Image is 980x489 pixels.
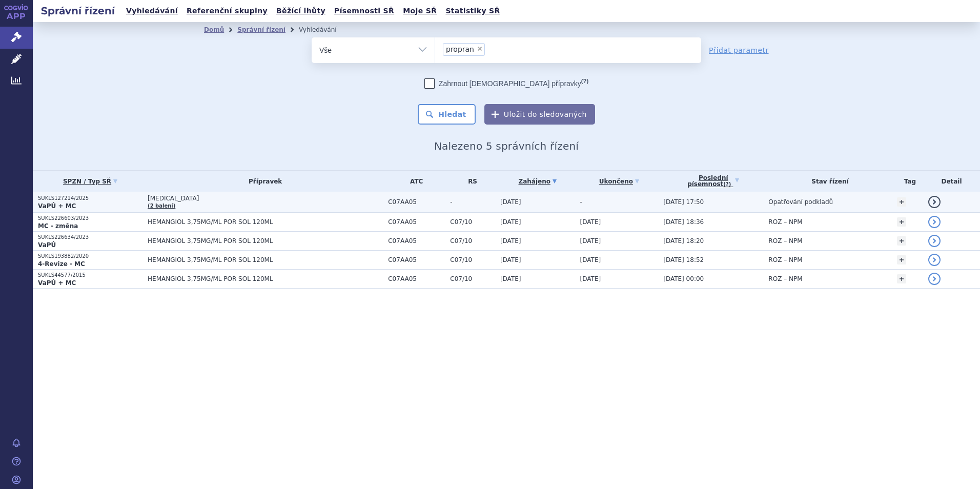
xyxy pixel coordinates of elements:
[923,171,980,192] th: Detail
[580,198,582,206] span: -
[892,171,923,192] th: Tag
[388,275,445,282] span: C07AA05
[183,4,271,18] a: Referenční skupiny
[237,26,285,33] a: Správní řízení
[580,218,601,226] span: [DATE]
[388,198,445,206] span: C07AA05
[768,198,833,206] span: Opatřování podkladů
[768,218,802,226] span: ROZ – NPM
[488,43,494,55] input: propran
[500,218,521,226] span: [DATE]
[148,203,175,209] a: (2 balení)
[580,237,601,244] span: [DATE]
[500,174,575,189] a: Zahájeno
[38,195,142,202] p: SUKLS127214/2025
[580,256,601,263] span: [DATE]
[500,198,521,206] span: [DATE]
[768,256,802,263] span: ROZ – NPM
[38,241,56,249] strong: VaPÚ
[204,26,224,33] a: Domů
[663,198,704,206] span: [DATE] 17:50
[38,260,85,268] strong: 4-Revize - MC
[663,218,704,226] span: [DATE] 18:36
[38,234,142,241] p: SUKLS226634/2023
[299,22,350,37] li: Vyhledávání
[897,197,906,207] a: +
[148,256,383,263] span: HEMANGIOL 3,75MG/ML POR SOL 120ML
[400,4,440,18] a: Moje SŘ
[331,4,397,18] a: Písemnosti SŘ
[383,171,445,192] th: ATC
[33,4,123,18] h2: Správní řízení
[928,196,941,208] a: detail
[450,218,495,226] span: C07/10
[388,218,445,226] span: C07AA05
[424,78,588,89] label: Zahrnout [DEMOGRAPHIC_DATA] přípravky
[38,272,142,279] p: SUKLS44577/2015
[434,140,579,152] span: Nalezeno 5 správních řízení
[663,171,763,192] a: Poslednípísemnost(?)
[123,4,181,18] a: Vyhledávání
[388,237,445,244] span: C07AA05
[663,256,704,263] span: [DATE] 18:52
[500,275,521,282] span: [DATE]
[38,174,142,189] a: SPZN / Typ SŘ
[38,222,78,230] strong: MC - změna
[500,237,521,244] span: [DATE]
[768,275,802,282] span: ROZ – NPM
[763,171,891,192] th: Stav řízení
[148,237,383,244] span: HEMANGIOL 3,75MG/ML POR SOL 120ML
[450,237,495,244] span: C07/10
[928,235,941,247] a: detail
[418,104,476,125] button: Hledat
[148,218,383,226] span: HEMANGIOL 3,75MG/ML POR SOL 120ML
[580,275,601,282] span: [DATE]
[450,256,495,263] span: C07/10
[477,46,483,52] span: ×
[142,171,383,192] th: Přípravek
[450,198,495,206] span: -
[484,104,595,125] button: Uložit do sledovaných
[709,45,769,55] a: Přidat parametr
[897,236,906,246] a: +
[38,215,142,222] p: SUKLS226603/2023
[663,275,704,282] span: [DATE] 00:00
[148,195,383,202] span: [MEDICAL_DATA]
[723,181,731,188] abbr: (?)
[580,174,659,189] a: Ukončeno
[928,254,941,266] a: detail
[446,46,474,53] span: propran
[897,255,906,264] a: +
[38,279,76,287] strong: VaPÚ + MC
[38,202,76,210] strong: VaPÚ + MC
[897,217,906,227] a: +
[928,273,941,285] a: detail
[38,253,142,260] p: SUKLS193882/2020
[450,275,495,282] span: C07/10
[928,216,941,228] a: detail
[897,274,906,283] a: +
[273,4,329,18] a: Běžící lhůty
[581,78,588,85] abbr: (?)
[388,256,445,263] span: C07AA05
[442,4,503,18] a: Statistiky SŘ
[663,237,704,244] span: [DATE] 18:20
[500,256,521,263] span: [DATE]
[148,275,383,282] span: HEMANGIOL 3,75MG/ML POR SOL 120ML
[445,171,495,192] th: RS
[768,237,802,244] span: ROZ – NPM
